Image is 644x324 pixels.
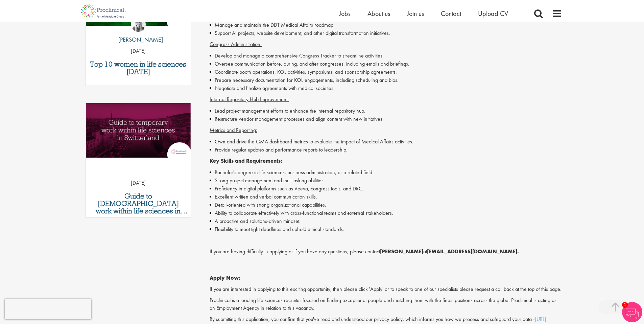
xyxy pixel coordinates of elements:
[210,21,562,29] li: Manage and maintain the DDT Medical Affairs roadmap.
[210,76,562,84] li: Prepare necessary documentation for KOL engagements, including scheduling and bios.
[86,103,191,163] a: Link to a post
[210,193,562,201] li: Excellent written and verbal communication skills.
[86,179,191,187] p: [DATE]
[210,138,562,146] li: Own and drive the GMA dashboard metrics to evaluate the impact of Medical Affairs activities.
[113,35,163,44] p: [PERSON_NAME]
[210,157,282,164] strong: Key Skills and Requirements:
[210,68,562,76] li: Coordinate booth operations, KOL activities, symposiums, and sponsorship agreements.
[407,9,424,18] a: Join us
[210,115,562,123] li: Restructure vendor management processes and align content with new initiatives.
[478,9,508,18] a: Upload CV
[210,185,562,193] li: Proficiency in digital platforms such as Veeva, congress tools, and DRC.
[210,177,562,185] li: Strong project management and multitasking abilities.
[131,17,146,32] img: Hannah Burke
[210,60,562,68] li: Oversee communication before, during, and after congresses, including emails and briefings.
[210,217,562,225] li: A proactive and solutions-driven mindset.
[210,274,240,281] strong: Apply Now:
[210,248,562,256] p: If you are having difficulty in applying or if you have any questions, please contact at
[89,61,188,75] a: Top 10 women in life sciences [DATE]
[622,302,628,308] span: 1
[380,248,423,255] strong: [PERSON_NAME]
[210,107,562,115] li: Lead project management efforts to enhance the internal repository hub.
[210,52,562,60] li: Develop and manage a comprehensive Congress Tracker to streamline activities.
[210,126,257,134] span: Metrics and Reporting:
[210,29,562,37] li: Support AI projects, website development, and other digital transformation initiatives.
[427,248,519,255] strong: [EMAIL_ADDRESS][DOMAIN_NAME].
[367,9,390,18] a: About us
[622,302,642,322] img: Chatbot
[210,146,562,154] li: Provide regular updates and performance reports to leadership.
[5,299,91,319] iframe: reCAPTCHA
[113,17,163,47] a: Hannah Burke [PERSON_NAME]
[210,297,562,312] p: Proclinical is a leading life sciences recruiter focused on finding exceptional people and matchi...
[210,201,562,209] li: Detail-oriented with strong organizational capabilities.
[210,285,562,293] p: If you are interested in applying to this exciting opportunity, then please click 'Apply' or to s...
[210,168,562,177] li: Bachelor's degree in life sciences, business administration, or a related field.
[210,96,289,103] span: Internal Repository Hub Improvement:
[339,9,351,18] a: Jobs
[86,47,191,55] p: [DATE]
[89,192,188,215] a: Guide to [DEMOGRAPHIC_DATA] work within life sciences in [GEOGRAPHIC_DATA]
[210,225,562,233] li: Flexibility to meet tight deadlines and uphold ethical standards.
[210,41,262,48] span: Congress Administration:
[210,84,562,92] li: Negotiate and finalize agreements with medical societies.
[210,209,562,217] li: Ability to collaborate effectively with cross-functional teams and external stakeholders.
[441,9,461,18] a: Contact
